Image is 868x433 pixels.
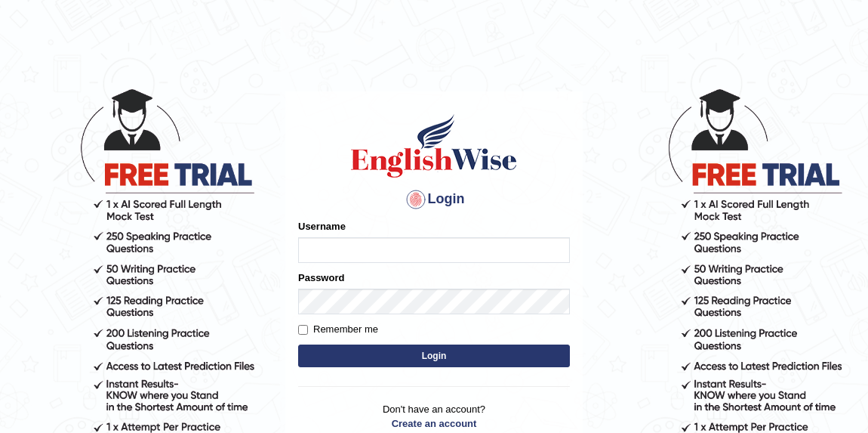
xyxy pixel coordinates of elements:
[298,271,344,285] label: Password
[298,187,570,212] h4: Login
[298,416,570,431] a: Create an account
[298,322,378,337] label: Remember me
[298,219,346,234] label: Username
[298,325,308,335] input: Remember me
[348,112,520,180] img: Logo of English Wise sign in for intelligent practice with AI
[298,345,570,367] button: Login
